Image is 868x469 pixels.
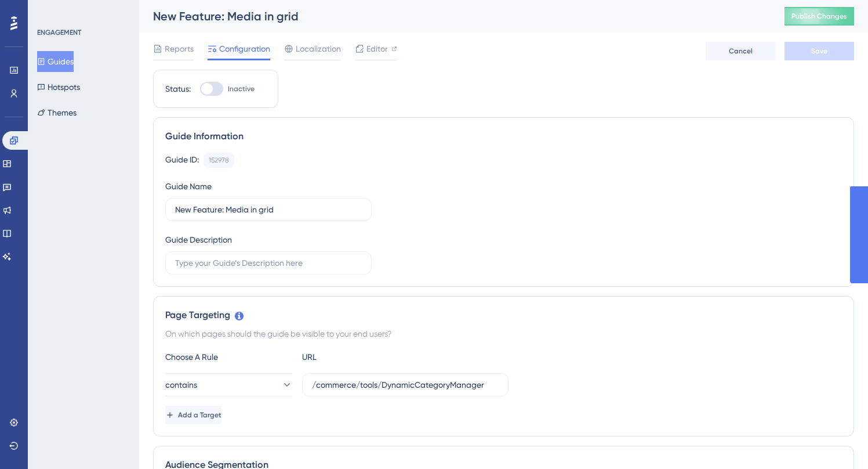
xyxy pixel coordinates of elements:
button: Save [785,42,854,60]
button: Hotspots [37,77,80,98]
div: URL [302,350,430,364]
div: Guide Description [165,233,232,247]
div: Guide Name [165,179,212,193]
iframe: UserGuiding AI Assistant Launcher [819,423,854,458]
button: Themes [37,102,77,123]
button: Guides [37,51,74,72]
input: Type your Guide’s Name here [175,203,362,216]
div: 152978 [209,156,229,165]
div: ENGAGEMENT [37,28,81,37]
div: Page Targeting [165,308,842,322]
span: Editor [366,42,388,56]
div: Status: [165,82,191,96]
span: Inactive [228,84,255,93]
input: yourwebsite.com/path [312,378,499,391]
div: Guide ID: [165,153,199,168]
span: Configuration [219,42,270,56]
input: Type your Guide’s Description here [175,257,362,269]
span: Cancel [729,46,753,56]
span: contains [165,378,197,392]
div: New Feature: Media in grid [153,8,756,24]
button: contains [165,373,293,396]
span: Reports [165,42,194,56]
div: Guide Information [165,129,842,143]
span: Add a Target [178,410,221,420]
div: On which pages should the guide be visible to your end users? [165,327,842,341]
div: Choose A Rule [165,350,293,364]
span: Localization [296,42,341,56]
span: Save [811,46,827,56]
span: Publish Changes [791,12,847,21]
button: Cancel [706,42,775,60]
button: Add a Target [165,406,221,424]
button: Publish Changes [785,7,854,26]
